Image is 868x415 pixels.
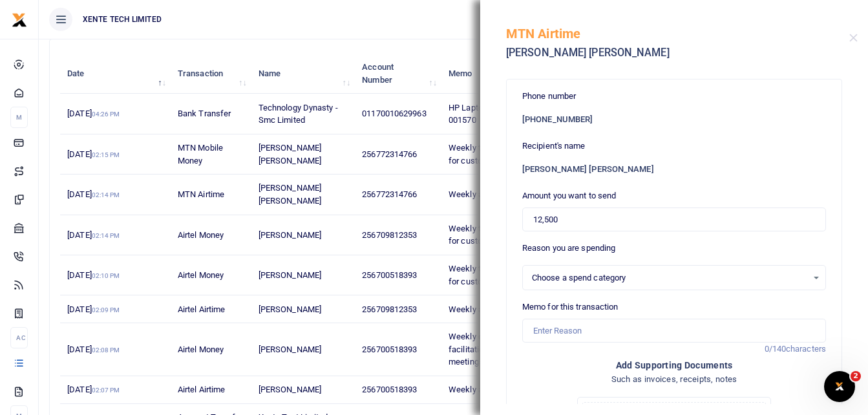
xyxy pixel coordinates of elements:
[92,306,120,314] small: 02:09 PM
[522,207,826,232] input: UGX
[449,189,545,199] span: Weekly airtime facilitation
[522,189,616,202] label: Amount you want to send
[259,345,321,354] span: [PERSON_NAME]
[259,304,321,314] span: [PERSON_NAME]
[67,109,120,118] span: [DATE]
[92,191,120,198] small: 02:14 PM
[178,345,224,354] span: Airtel Money
[522,164,826,175] h6: [PERSON_NAME] [PERSON_NAME]
[259,230,321,240] span: [PERSON_NAME]
[522,319,826,343] input: Enter Reason
[449,385,545,394] span: Weekly airtime facilitation
[67,189,120,199] span: [DATE]
[522,242,615,255] label: Reason you are spending
[506,26,849,41] h5: MTN Airtime
[362,109,426,118] span: 01170010629963
[441,54,562,94] th: Memo: activate to sort column ascending
[522,140,586,153] label: Recipient's name
[92,111,120,118] small: 04:26 PM
[259,103,338,125] span: Technology Dynasty - Smc Limited
[92,346,120,354] small: 02:08 PM
[10,327,28,348] li: Ac
[449,264,553,286] span: Weekly transport facilitation for customer meetings
[259,143,321,165] span: [PERSON_NAME] [PERSON_NAME]
[786,344,826,354] span: characters
[92,387,120,394] small: 02:07 PM
[92,232,120,239] small: 02:14 PM
[12,12,27,28] img: logo-small
[178,230,224,240] span: Airtel Money
[362,149,417,159] span: 256772314766
[178,109,231,118] span: Bank Transfer
[10,107,28,128] li: M
[449,143,553,165] span: Weekly transport facilitation for customer meetings
[67,230,120,240] span: [DATE]
[522,90,576,103] label: Phone number
[449,224,553,246] span: Weekly transport facilitation for customer meetings
[67,270,120,280] span: [DATE]
[178,270,224,280] span: Airtel Money
[824,371,855,402] iframe: Intercom live chat
[78,14,167,25] span: XENTE TECH LIMITED
[522,301,619,314] label: Memo for this transaction
[362,345,417,354] span: 256700518393
[92,272,120,279] small: 02:10 PM
[178,189,224,199] span: MTN Airtime
[60,54,171,94] th: Date: activate to sort column descending
[849,34,858,42] button: Close
[362,230,417,240] span: 256709812353
[522,114,826,125] h6: [PHONE_NUMBER]
[522,372,826,387] h4: Such as invoices, receipts, notes
[67,345,120,354] span: [DATE]
[251,54,355,94] th: Name: activate to sort column ascending
[259,183,321,206] span: [PERSON_NAME] [PERSON_NAME]
[449,103,546,125] span: HP Laptop Invoice number 001570
[449,304,545,314] span: Weekly airtime facilitation
[171,54,251,94] th: Transaction: activate to sort column ascending
[522,358,826,372] h4: Add supporting Documents
[851,371,861,381] span: 2
[67,385,120,394] span: [DATE]
[12,14,27,24] a: logo-small logo-large logo-large
[765,344,787,354] span: 0/140
[506,47,849,59] h5: [PERSON_NAME] [PERSON_NAME]
[362,385,417,394] span: 256700518393
[362,270,417,280] span: 256700518393
[67,304,120,314] span: [DATE]
[355,54,441,94] th: Account Number: activate to sort column ascending
[67,149,120,159] span: [DATE]
[178,304,225,314] span: Airtel Airtime
[362,189,417,199] span: 256772314766
[532,271,807,284] span: Choose a spend category
[92,151,120,158] small: 02:15 PM
[178,143,223,165] span: MTN Mobile Money
[259,385,321,394] span: [PERSON_NAME]
[259,270,321,280] span: [PERSON_NAME]
[449,332,538,367] span: Weekly customer facilitation for customer meetings
[362,304,417,314] span: 256709812353
[178,385,225,394] span: Airtel Airtime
